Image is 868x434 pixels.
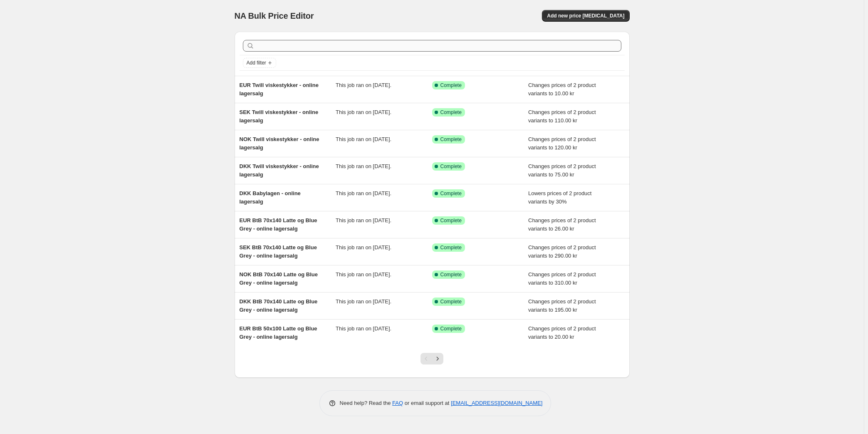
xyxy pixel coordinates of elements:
span: Complete [440,244,462,251]
span: This job ran on [DATE]. [336,298,391,305]
span: Complete [440,190,462,197]
span: This job ran on [DATE]. [336,244,391,250]
nav: Pagination [420,353,443,365]
span: DKK BtB 70x140 Latte og Blue Grey - online lagersalg [240,298,318,313]
span: Changes prices of 2 product variants to 20.00 kr [528,325,596,340]
span: Need help? Read the [340,400,393,406]
span: Changes prices of 2 product variants to 290.00 kr [528,244,596,259]
span: Changes prices of 2 product variants to 120.00 kr [528,136,596,151]
span: Changes prices of 2 product variants to 26.00 kr [528,217,596,232]
a: [EMAIL_ADDRESS][DOMAIN_NAME] [451,400,542,406]
span: Changes prices of 2 product variants to 195.00 kr [528,298,596,313]
span: Complete [440,325,462,332]
span: DKK Twill viskestykker - online lagersalg [240,163,319,178]
span: This job ran on [DATE]. [336,163,391,169]
span: Changes prices of 2 product variants to 310.00 kr [528,271,596,286]
span: Add new price [MEDICAL_DATA] [547,12,624,19]
span: NA Bulk Price Editor [235,11,314,20]
span: This job ran on [DATE]. [336,325,391,332]
span: Complete [440,298,462,305]
span: Changes prices of 2 product variants to 75.00 kr [528,163,596,178]
a: FAQ [392,400,403,406]
span: This job ran on [DATE]. [336,136,391,142]
span: Complete [440,217,462,224]
span: Complete [440,163,462,170]
span: Complete [440,82,462,89]
span: Complete [440,136,462,143]
span: Changes prices of 2 product variants to 110.00 kr [528,109,596,124]
span: EUR BtB 70x140 Latte og Blue Grey - online lagersalg [240,217,317,232]
span: This job ran on [DATE]. [336,109,391,115]
span: This job ran on [DATE]. [336,271,391,278]
span: or email support at [403,400,451,406]
span: This job ran on [DATE]. [336,82,391,88]
span: EUR Twill viskestykker - online lagersalg [240,82,319,97]
button: Add new price [MEDICAL_DATA] [542,10,629,22]
span: Complete [440,109,462,116]
button: Add filter [243,58,276,68]
span: SEK Twill viskestykker - online lagersalg [240,109,319,124]
span: This job ran on [DATE]. [336,217,391,223]
span: Add filter [247,60,266,66]
span: DKK Babylagen - online lagersalg [240,190,301,205]
span: Lowers prices of 2 product variants by 30% [528,190,591,205]
span: NOK BtB 70x140 Latte og Blue Grey - online lagersalg [240,271,318,286]
span: Complete [440,271,462,278]
span: EUR BtB 50x100 Latte og Blue Grey - online lagersalg [240,325,317,340]
span: This job ran on [DATE]. [336,190,391,196]
span: SEK BtB 70x140 Latte og Blue Grey - online lagersalg [240,244,317,259]
span: NOK Twill viskestykker - online lagersalg [240,136,319,151]
button: Next [432,353,443,365]
span: Changes prices of 2 product variants to 10.00 kr [528,82,596,97]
